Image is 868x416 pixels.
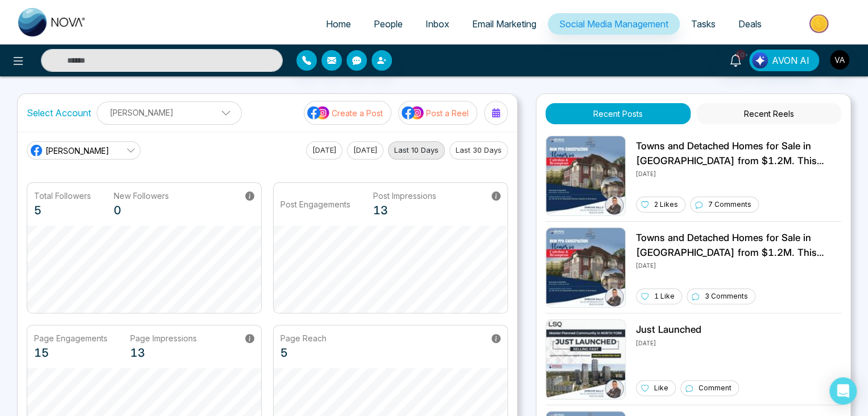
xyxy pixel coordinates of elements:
p: Page Impressions [130,332,197,344]
a: People [362,13,414,35]
img: Lead Flow [752,52,768,68]
img: Market-place.gif [779,11,861,36]
p: 13 [130,344,197,361]
p: Post Engagements [280,198,350,210]
p: 13 [373,202,436,219]
span: AVON AI [772,54,809,67]
img: Unable to load img. [545,319,626,399]
p: Post a Reel [426,107,469,119]
a: Social Media Management [548,13,680,35]
button: Recent Posts [545,103,691,124]
a: 10+ [722,50,749,70]
a: Home [315,13,362,35]
p: 5 [34,202,91,219]
span: Inbox [425,18,449,30]
img: Nova CRM Logo [18,8,86,36]
button: [DATE] [306,141,342,160]
p: 2 Likes [654,199,678,210]
img: social-media-icon [307,105,330,120]
label: Select Account [27,106,91,120]
p: 3 Comments [705,291,748,301]
p: 5 [280,344,326,361]
span: Tasks [691,18,716,30]
img: User Avatar [830,50,849,70]
p: Page Reach [280,332,326,344]
img: social-media-icon [402,105,424,120]
span: 10+ [735,50,746,60]
a: Deals [727,13,773,35]
p: Comment [698,383,731,393]
button: social-media-iconCreate a Post [304,101,391,125]
span: People [374,18,403,30]
p: [DATE] [636,260,841,270]
p: 0 [114,202,169,219]
p: 15 [34,344,108,361]
button: Recent Reels [696,103,841,124]
button: Last 10 Days [388,141,445,160]
div: Open Intercom Messenger [829,377,857,405]
p: [PERSON_NAME] [104,103,234,122]
span: Social Media Management [559,18,668,30]
p: Like [654,383,668,393]
p: 7 Comments [708,199,751,210]
p: 1 Like [654,291,675,301]
button: Last 30 Days [449,141,508,160]
button: social-media-iconPost a Reel [398,101,477,125]
p: Total Followers [34,190,91,202]
p: [DATE] [636,168,841,178]
img: Unable to load img. [545,136,626,216]
span: [PERSON_NAME] [46,145,109,157]
p: [DATE] [636,337,739,348]
p: Create a Post [332,107,383,119]
span: Email Marketing [472,18,536,30]
p: New Followers [114,190,169,202]
p: Just Launched [636,323,739,337]
img: Unable to load img. [545,227,626,308]
a: Inbox [414,13,461,35]
button: AVON AI [749,50,819,71]
p: Towns and Detached Homes for Sale in [GEOGRAPHIC_DATA] from $1.2M. This majestic new community si... [636,231,841,260]
a: Email Marketing [461,13,548,35]
a: Tasks [680,13,727,35]
span: Home [326,18,351,30]
p: Towns and Detached Homes for Sale in [GEOGRAPHIC_DATA] from $1.2M. This majestic new community si... [636,139,841,168]
p: Post Impressions [373,190,436,202]
p: Page Engagements [34,332,108,344]
button: [DATE] [347,141,383,160]
span: Deals [738,18,762,30]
